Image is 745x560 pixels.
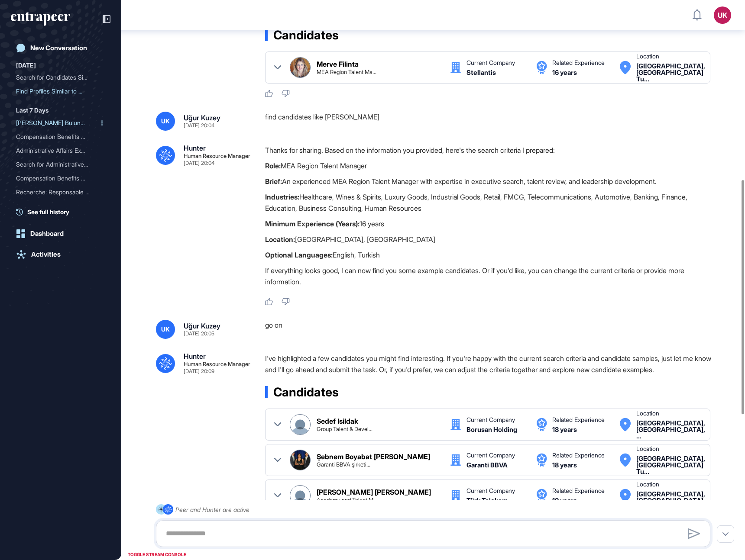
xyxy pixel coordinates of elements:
[466,417,515,423] div: Current Company
[16,207,110,216] a: See full history
[265,112,717,131] div: find candidates like [PERSON_NAME]
[317,418,358,425] div: Sedef Isildak
[265,193,299,201] strong: Industries:
[466,452,515,458] div: Current Company
[11,225,110,242] a: Dashboard
[466,60,515,66] div: Current Company
[317,489,431,496] div: [PERSON_NAME] [PERSON_NAME]
[16,199,105,213] div: Compensation Benefits Manager Role for MEA Region in Automotive and Manufacturing Industries
[16,130,105,144] div: Compensation Benefits Manager for MEA Region in Automotive and Manufacturing Sectors
[466,69,496,76] div: Stellantis
[273,386,339,398] span: Candidates
[265,160,717,171] p: MEA Region Talent Manager
[265,145,717,156] p: Thanks for sharing. Based on the information you provided, here's the search criteria I prepared:
[126,549,188,560] div: TOGGLE STREAM CONSOLE
[265,176,717,187] p: An experienced MEA Region Talent Manager with expertise in executive search, talent review, and l...
[16,185,98,199] div: Recherche: Responsable Co...
[552,452,605,458] div: Related Experience
[265,320,717,339] div: go on
[466,426,517,433] div: Borusan Holding
[265,234,717,245] p: [GEOGRAPHIC_DATA], [GEOGRAPHIC_DATA]
[290,415,310,434] img: Sedef Isildak
[30,230,64,238] div: Dashboard
[16,84,98,98] div: Find Profiles Similar to ...
[16,84,105,98] div: Find Profiles Similar to Feyza Dağıstan
[265,218,717,229] p: 16 years
[636,63,705,82] div: Istanbul, Türkiye Turkey Turkey
[184,153,250,159] div: Human Resource Manager
[31,251,61,258] div: Activities
[11,12,70,26] div: entrapeer-logo
[16,130,98,144] div: Compensation Benefits Man...
[317,462,370,467] div: Garanti BBVA şirketinde Talent and Culture-Training Director/Co-Active Leadership Coach/ ÖRAV Boa...
[265,161,281,170] strong: Role:
[552,426,577,433] div: 18 years
[466,488,515,494] div: Current Company
[184,353,206,360] div: Hunter
[16,199,98,213] div: Compensation Benefits Man...
[552,462,577,468] div: 18 years
[184,161,214,166] div: [DATE] 20:04
[16,171,98,185] div: Compensation Benefits Man...
[265,177,282,186] strong: Brief:
[11,246,110,263] a: Activities
[30,44,87,52] div: New Conversation
[636,455,705,475] div: Istanbul, Türkiye Turkey Turkey
[290,58,310,77] img: Merve Filinta
[552,69,577,76] div: 16 years
[16,105,49,116] div: Last 7 Days
[16,158,105,171] div: Search for Administrative Affairs Expert with 5 Years Experience in Automotive Sector in Istanbul
[16,71,105,84] div: Search for Candidates Similar to Luca Roero on LinkedIn
[265,235,295,244] strong: Location:
[184,123,214,128] div: [DATE] 20:04
[16,158,98,171] div: Search for Administrative...
[552,417,605,423] div: Related Experience
[184,361,250,367] div: Human Resource Manager
[11,39,110,57] a: New Conversation
[273,29,339,41] span: Candidates
[317,69,376,75] div: MEA Region Talent Manager
[552,488,605,494] div: Related Experience
[16,144,105,158] div: Administrative Affairs Expert with 5 Years Experience in Automotive Sector, Istanbul
[636,410,659,416] div: Location
[16,185,105,199] div: Recherche: Responsable Compensations et Avantages pour la région MEA avec compétences en Récompen...
[317,426,372,432] div: Group Talent & Development Manager at Borusan Holding
[290,486,310,505] img: Gülşen Yazıcı Kılıç
[636,491,705,510] div: Istanbul, Istanbul, Türkiye Turkey Turkey
[184,145,206,151] div: Hunter
[317,61,359,68] div: Merve Filinta
[184,114,220,121] div: Uğur Kuzey
[636,53,659,59] div: Location
[161,326,170,333] span: UK
[265,353,717,375] p: I've highlighted a few candidates you might find interesting. If you're happy with the current se...
[265,265,717,287] p: If everything looks good, I can now find you some example candidates. Or if you'd like, you can c...
[466,462,508,468] div: Garanti BBVA
[16,71,98,84] div: Search for Candidates Sim...
[16,144,98,158] div: Administrative Affairs Ex...
[636,446,659,452] div: Location
[175,504,249,515] div: Peer and Hunter are active
[161,118,170,125] span: UK
[636,481,659,487] div: Location
[636,420,705,439] div: Istanbul, Istanbul, Türkiye Turkey Turkey
[552,60,605,66] div: Related Experience
[265,251,333,259] strong: Optional Languages:
[290,450,310,470] img: Şebnem Boyabat Aygül
[317,453,430,460] div: Şebnem Boyabat [PERSON_NAME]
[265,219,360,228] strong: Minimum Experience (Years):
[317,497,377,503] div: Academy and Talent Management Director I Co-Active Coach I GCDF I Team Coach
[184,322,220,329] div: Uğur Kuzey
[714,6,731,24] button: UK
[16,60,36,71] div: [DATE]
[184,331,214,336] div: [DATE] 20:05
[27,207,69,216] span: See full history
[16,171,105,185] div: Compensation Benefits Manager Search for MEA Region with C&B Program Design and Execution Skills ...
[552,497,577,504] div: 19 years
[265,191,717,214] p: Healthcare, Wines & Spirits, Luxury Goods, Industrial Goods, Retail, FMCG, Telecommunications, Au...
[265,249,717,261] p: English, Turkish
[16,116,105,130] div: Özgür Akaoğlu'nun Bulunması
[184,369,214,374] div: [DATE] 20:09
[16,116,98,130] div: [PERSON_NAME] Bulunma...
[466,497,508,504] div: Türk Telekom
